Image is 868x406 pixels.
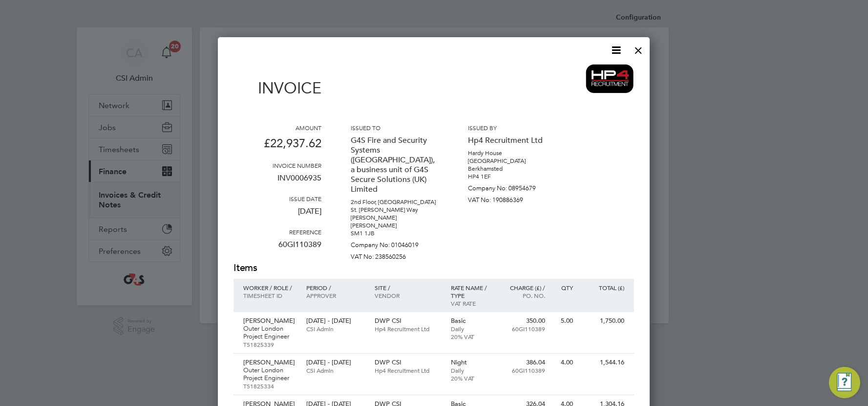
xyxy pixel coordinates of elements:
[243,366,296,382] p: Outer London Project Engineer
[586,64,634,93] img: hp4recruitment-logo-remittance.png
[306,284,364,292] p: Period /
[306,325,364,333] p: CSI Admin
[306,292,364,299] p: Approver
[451,374,493,382] p: 20% VAT
[351,124,439,132] h3: Issued to
[555,284,573,292] p: QTY
[451,359,493,366] p: Night
[233,261,634,275] h2: Items
[555,317,573,325] p: 5.00
[468,165,556,173] p: Berkhamsted
[503,325,545,333] p: 60GI110389
[503,317,545,325] p: 350.00
[468,180,556,192] p: Company No: 08954679
[243,292,296,299] p: Timesheet ID
[468,132,556,149] p: Hp4 Recruitment Ltd
[243,382,296,390] p: TS1825334
[351,132,439,198] p: G4S Fire and Security Systems ([GEOGRAPHIC_DATA]), a business unit of G4S Secure Solutions (UK) L...
[243,325,296,340] p: Outer London Project Engineer
[829,367,860,398] button: Engage Resource Center
[306,359,364,366] p: [DATE] - [DATE]
[468,124,556,132] h3: Issued by
[451,333,493,340] p: 20% VAT
[451,317,493,325] p: Basic
[451,366,493,374] p: Daily
[351,206,439,214] p: St. [PERSON_NAME] Way
[503,366,545,374] p: 60GI110389
[583,284,624,292] p: Total (£)
[306,366,364,374] p: CSI Admin
[583,359,624,366] p: 1,544.16
[375,317,441,325] p: DWP CSI
[451,284,493,299] p: Rate name / type
[468,192,556,204] p: VAT No: 190886369
[233,161,321,169] h3: Invoice number
[351,222,439,229] p: [PERSON_NAME]
[555,359,573,366] p: 4.00
[243,284,296,292] p: Worker / Role /
[375,284,441,292] p: Site /
[351,249,439,261] p: VAT No: 238560256
[233,236,321,261] p: 60GI110389
[233,169,321,195] p: INV0006935
[468,173,556,180] p: HP4 1EF
[306,317,364,325] p: [DATE] - [DATE]
[233,124,321,132] h3: Amount
[375,292,441,299] p: Vendor
[468,149,556,157] p: Hardy House
[351,229,439,237] p: SM1 1JB
[375,325,441,333] p: Hp4 Recruitment Ltd
[243,340,296,348] p: TS1825339
[233,195,321,203] h3: Issue date
[233,203,321,228] p: [DATE]
[351,198,439,206] p: 2nd Floor, [GEOGRAPHIC_DATA]
[503,292,545,299] p: Po. No.
[503,359,545,366] p: 386.04
[233,79,321,97] h1: Invoice
[243,359,296,366] p: [PERSON_NAME]
[351,237,439,249] p: Company No: 01046019
[451,325,493,333] p: Daily
[233,228,321,236] h3: Reference
[243,317,296,325] p: [PERSON_NAME]
[351,214,439,222] p: [PERSON_NAME]
[233,132,321,161] p: £22,937.62
[451,299,493,307] p: VAT rate
[583,317,624,325] p: 1,750.00
[468,157,556,165] p: [GEOGRAPHIC_DATA]
[375,366,441,374] p: Hp4 Recruitment Ltd
[503,284,545,292] p: Charge (£) /
[375,359,441,366] p: DWP CSI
